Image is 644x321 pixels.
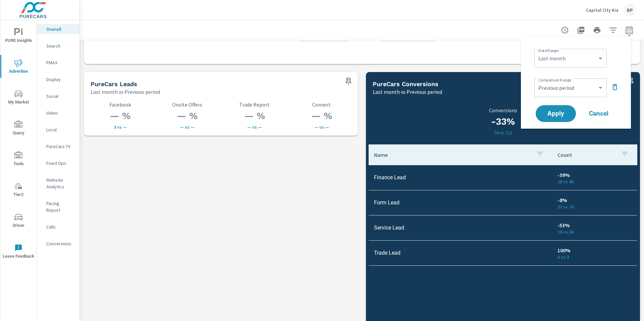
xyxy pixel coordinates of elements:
[37,91,79,101] div: Social
[37,141,79,151] div: PureCars TV
[542,111,569,117] span: Apply
[37,125,79,135] div: Local
[623,23,636,37] button: Select Date Range
[46,240,74,247] p: Conversions
[373,107,633,113] p: Conversions
[606,23,620,37] button: Apply Filters
[37,41,79,51] div: Search
[373,130,633,135] p: 74 vs 111
[2,28,35,45] span: PURE Insights
[91,110,150,122] h3: — %
[292,124,351,130] p: — vs —
[557,221,632,229] p: -53%
[46,177,74,190] p: Website Analytics
[225,102,284,108] p: Trade Report
[158,110,217,122] h3: — %
[158,124,217,130] p: — vs —
[557,171,632,179] p: -39%
[586,7,619,13] p: Capital City Kia
[37,24,79,34] div: Overall
[91,88,160,96] p: Last month vs Previous period
[37,58,79,68] div: PMAX
[46,110,74,116] p: Video
[369,244,552,261] td: Trade Lead
[46,59,74,66] p: PMAX
[46,126,74,133] p: Local
[225,110,284,122] h3: — %
[46,43,74,49] p: Search
[37,175,79,192] div: Website Analytics
[46,223,74,230] p: Calls
[579,105,619,122] button: Cancel
[37,239,79,249] div: Conversions
[557,179,632,184] p: 28 vs 46
[2,59,35,75] span: Advertise
[557,246,632,254] p: 100%
[91,124,150,130] p: 3 vs —
[369,169,552,186] td: Finance Lead
[373,80,438,87] h5: PureCars Conversions
[557,196,632,204] p: -8%
[37,158,79,168] div: Fixed Ops
[225,124,284,130] p: — vs —
[2,244,35,260] span: Leave Feedback
[557,151,615,158] p: Count
[374,151,531,158] p: Name
[158,102,217,108] p: Onsite Offers
[590,23,604,37] button: Print Report
[2,121,35,137] span: Query
[369,219,552,236] td: Service Lead
[536,105,576,122] button: Apply
[624,4,636,16] div: RP
[37,198,79,215] div: Pacing Report
[369,194,552,211] td: Form Lead
[557,229,632,235] p: 18 vs 38
[46,26,74,33] p: Overall
[585,111,612,117] span: Cancel
[46,160,74,167] p: Fixed Ops
[373,88,442,96] p: Last month vs Previous period
[2,213,35,230] span: Driver
[0,20,37,267] div: nav menu
[37,74,79,84] div: Display
[292,110,351,122] h3: — %
[91,102,150,108] p: Facebook
[2,151,35,168] span: Tools
[46,143,74,150] p: PureCars TV
[46,200,74,213] p: Pacing Report
[46,93,74,100] p: Social
[557,204,632,209] p: 22 vs 24
[574,23,588,37] button: "Export Report to PDF"
[91,80,137,87] h5: PureCars Leads
[2,90,35,106] span: My Market
[557,254,632,260] p: 6 vs 3
[37,108,79,118] div: Video
[373,116,633,127] h3: -33%
[292,102,351,108] p: Convert
[46,76,74,83] p: Display
[37,222,79,232] div: Calls
[343,76,354,87] span: Save this to your personalized report
[2,182,35,199] span: Tier2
